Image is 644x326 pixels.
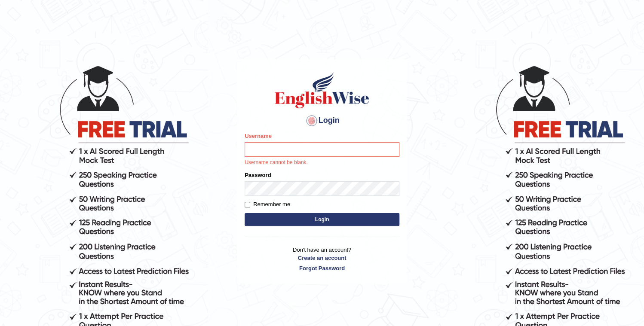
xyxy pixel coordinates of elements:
label: Username [245,132,272,140]
a: Create an account [245,254,399,262]
button: Login [245,213,399,226]
img: Logo of English Wise sign in for intelligent practice with AI [273,71,371,110]
p: Username cannot be blank. [245,159,399,167]
input: Remember me [245,202,250,207]
a: Forgot Password [245,264,399,272]
label: Remember me [245,200,290,209]
label: Password [245,171,271,179]
h4: Login [245,114,399,128]
p: Don't have an account? [245,246,399,272]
